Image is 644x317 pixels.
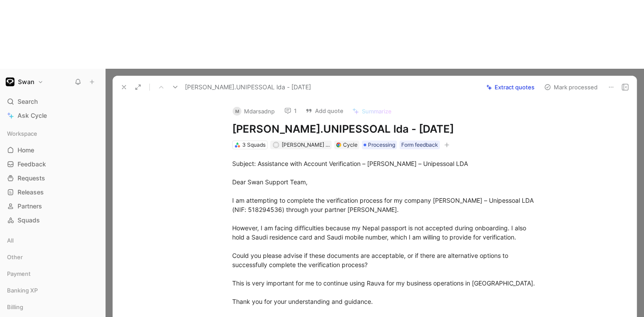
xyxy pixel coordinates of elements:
[4,300,102,313] div: Billing
[18,96,38,107] span: Search
[4,109,102,122] a: Ask Cycle
[7,236,14,245] span: All
[242,141,265,149] div: 3 Squads
[18,202,42,211] span: Partners
[18,174,45,183] span: Requests
[18,216,40,225] span: Squads
[4,300,102,316] div: Billing
[362,141,397,149] div: Processing
[4,95,102,108] div: Search
[18,146,34,155] span: Home
[229,105,279,118] button: MMdarsadnp
[4,234,102,247] div: All
[6,77,14,86] img: Swan
[280,105,301,117] button: 1
[185,82,311,92] span: [PERSON_NAME].UNIPESSOAL lda - [DATE]
[18,160,46,169] span: Feedback
[401,141,438,149] div: Form feedback
[4,250,102,266] div: Other
[368,141,395,149] span: Processing
[7,303,23,311] span: Billing
[4,200,102,213] a: Partners
[4,158,102,171] a: Feedback
[4,284,102,299] div: Banking XP
[4,214,102,227] a: Squads
[7,253,23,261] span: Other
[273,142,278,147] div: M
[4,284,102,297] div: Banking XP
[18,188,44,197] span: Releases
[4,234,102,250] div: All
[4,267,102,280] div: Payment
[282,141,342,148] span: [PERSON_NAME] (Zoon)
[4,144,102,157] a: Home
[482,81,538,93] button: Extract quotes
[233,107,241,116] div: M
[7,269,31,278] span: Payment
[4,76,46,88] button: SwanSwan
[362,107,392,115] span: Summarize
[4,127,102,140] div: Workspace
[4,267,102,283] div: Payment
[348,105,396,117] button: Summarize
[301,105,347,117] button: Add quote
[540,81,602,93] button: Mark processed
[232,122,535,136] h1: [PERSON_NAME].UNIPESSOAL lda - [DATE]
[4,186,102,199] a: Releases
[343,141,357,149] div: Cycle
[4,250,102,264] div: Other
[7,286,38,295] span: Banking XP
[18,110,47,121] span: Ask Cycle
[18,78,34,86] h1: Swan
[7,129,37,138] span: Workspace
[4,172,102,185] a: Requests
